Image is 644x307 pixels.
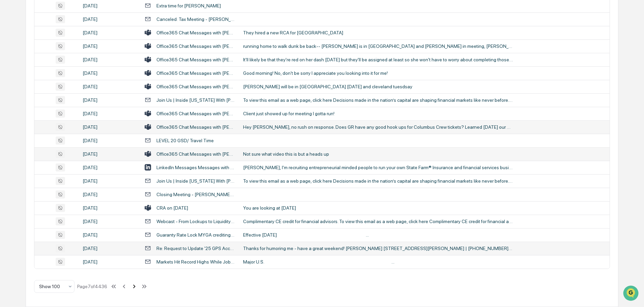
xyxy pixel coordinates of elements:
div: [DATE] [83,30,137,35]
div: Not sure what video this is but a heads up [243,151,513,157]
span: Data Lookup [13,98,42,104]
div: Guaranty Rate Lock MYGA crediting rate changes [156,232,235,238]
div: Complimentary CE credit for financial advisors. To view this email as a web page, click here Comp... [243,219,513,224]
div: We're available if you need us! [23,58,85,64]
div: [DATE] [83,151,137,157]
span: Pylon [67,114,82,119]
a: 🗄️Attestations [46,82,86,94]
div: Thanks for humoring me - have a great weekend! [PERSON_NAME] [STREET_ADDRESS][PERSON_NAME] | [PHO... [243,246,513,251]
iframe: Open customer support [622,285,641,303]
div: [DATE] [83,17,137,22]
div: Canceled: Tax Meeting - [PERSON_NAME] & [PERSON_NAME] [156,17,235,22]
div: Start new chat [23,52,111,58]
div: Office365 Chat Messages with [PERSON_NAME], [PERSON_NAME] on [DATE] [156,57,235,62]
div: [DATE] [83,111,137,116]
div: [DATE] [83,3,137,8]
div: CRA on [DATE] [156,205,188,211]
div: Office365 Chat Messages with [PERSON_NAME], [PERSON_NAME], [PERSON_NAME], [PERSON_NAME], [PERSON_... [156,111,235,116]
div: Hey [PERSON_NAME], no rush on response. Does GR have any good hook ups for Columbus Crew tickets?... [243,124,513,130]
div: Office365 Chat Messages with [PERSON_NAME], [PERSON_NAME] on [DATE] [156,30,235,35]
div: [DATE] [83,124,137,130]
div: Effective [DATE] ‌ ‌ ‌ ‌ ‌ ‌ ‌ ‌ ‌ ‌ ‌ ‌ ‌ ‌ ‌ ‌ ‌ ‌ ‌ ‌ ‌ ‌ ‌ ‌ ‌ ‌ ‌ ‌ ‌ ‌ ‌ ‌ ‌ ‌ ‌ ‌ ‌ ‌ ‌ ‌ ... [243,232,513,238]
div: Re: Request to Update '25 GPS Account Summary [156,246,235,251]
div: 🖐️ [7,86,12,91]
div: [DATE] [83,205,137,211]
div: [PERSON_NAME], I'm recruiting entrepreneurial minded people to run your own State Farm® Insurance... [243,165,513,170]
button: Start new chat [115,54,123,62]
div: [PERSON_NAME] will be in [GEOGRAPHIC_DATA] [DATE] and cleveland tuesdsay [243,84,513,89]
div: Office365 Chat Messages with [PERSON_NAME], [PERSON_NAME] on [DATE] [156,124,235,130]
div: 🔎 [7,98,12,104]
div: You are looking at [DATE] [243,205,513,211]
div: [DATE] [83,57,137,62]
div: LinkedIn Messages Messages with [PERSON_NAME], [PERSON_NAME] [156,165,235,170]
div: [DATE] [83,246,137,251]
div: [DATE] [83,97,137,103]
div: To view this email as a web page, click here Decisions made in the nation’s capital are shaping f... [243,97,513,103]
div: Office365 Chat Messages with [PERSON_NAME], [PERSON_NAME] on [DATE] [156,70,235,76]
div: LEVEL 20 GSD/ Travel Time [156,138,214,143]
a: 🔎Data Lookup [4,95,45,107]
div: Client just showed up for meeting I gotta run! [243,111,513,116]
div: [DATE] [83,138,137,143]
div: [DATE] [83,43,137,49]
div: [DATE] [83,192,137,197]
div: Webcast - From Lockups to Liquidity: Using 351 Conversions to enter ETFs - [DATE] Credit [156,219,235,224]
img: 1746055101610-c473b297-6a78-478c-a979-82029cc54cd1 [7,52,19,64]
div: Office365 Chat Messages with [PERSON_NAME], [PERSON_NAME] on [DATE] [156,84,235,89]
div: It'll likely be that they're red on her dash [DATE] but they'll be assigned at least so she won't... [243,57,513,62]
div: [DATE] [83,165,137,170]
div: [DATE] [83,178,137,184]
span: Attestations [56,85,84,92]
div: Extra time for [PERSON_NAME] [156,3,221,8]
div: Join Us | Inside [US_STATE] With [PERSON_NAME] – [DATE] 4 PM ET [156,97,235,103]
div: They hired a new RCA for [GEOGRAPHIC_DATA] [243,30,513,35]
div: Markets Hit Record Highs While Job Data Weakens – What’s Next? [156,259,235,265]
div: Office365 Chat Messages with [PERSON_NAME], [PERSON_NAME], [PERSON_NAME], [PERSON_NAME], [PERSON_... [156,43,235,49]
div: Closing Meeting - [PERSON_NAME] & [PERSON_NAME] [156,192,235,197]
div: To view this email as a web page, click here Decisions made in the nation’s capital are shaping f... [243,178,513,184]
div: Page 7 of 4436 [77,284,107,289]
div: [DATE] [83,232,137,238]
div: [DATE] [83,219,137,224]
div: [DATE] [83,84,137,89]
div: Major U.S. ͏ ­͏ ­͏ ­͏ ­͏ ­͏ ­͏ ­͏ ­͏ ­͏ ­͏ ­͏ ­͏ ­͏ ­͏ ­͏ ­͏ ­͏ ­͏ ­͏ ­͏ ­͏ ­͏ ­͏ ­͏ ­͏ ­͏ ... [243,259,513,265]
div: [DATE] [83,70,137,76]
a: Powered byPylon [48,114,82,119]
div: Good morning! No, don't be sorry I appreciate you looking into it for me! [243,70,513,76]
a: 🖐️Preclearance [4,82,46,94]
span: Preclearance [13,85,43,92]
div: 🗄️ [49,86,54,91]
div: running home to walk dunk be back-- [PERSON_NAME] is in [GEOGRAPHIC_DATA] and [PERSON_NAME] in me... [243,43,513,49]
div: [DATE] [83,259,137,265]
p: How can we help? [7,14,123,25]
div: Office365 Chat Messages with [PERSON_NAME], [PERSON_NAME] on [DATE] [156,151,235,157]
div: Join Us | Inside [US_STATE] With [PERSON_NAME] – [DATE] 4 PM ET [156,178,235,184]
